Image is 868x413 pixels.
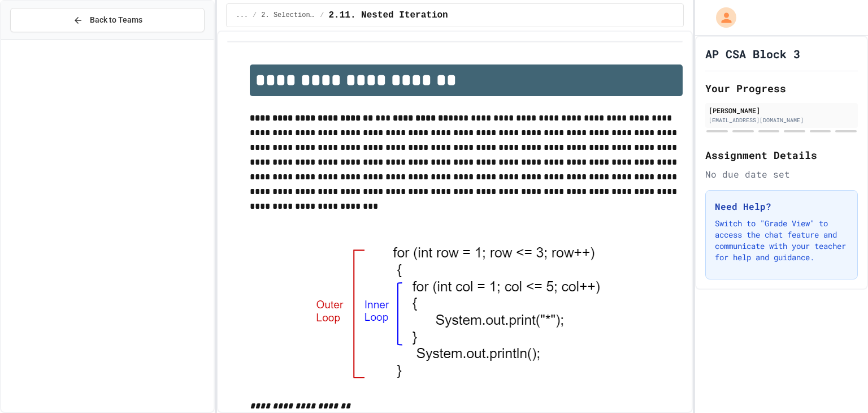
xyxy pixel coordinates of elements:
[90,14,142,26] span: Back to Teams
[261,11,315,20] span: 2. Selection and Iteration
[10,8,205,32] button: Back to Teams
[705,46,800,62] h1: AP CSA Block 3
[236,11,248,20] span: ...
[705,80,858,96] h2: Your Progress
[705,147,858,163] h2: Assignment Details
[709,105,854,115] div: [PERSON_NAME]
[328,8,448,22] span: 2.11. Nested Iteration
[715,218,848,263] p: Switch to "Grade View" to access the chat feature and communicate with your teacher for help and ...
[709,116,854,124] div: [EMAIL_ADDRESS][DOMAIN_NAME]
[253,11,257,20] span: /
[715,200,848,213] h3: Need Help?
[705,167,858,181] div: No due date set
[704,5,739,31] div: My Account
[320,11,324,20] span: /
